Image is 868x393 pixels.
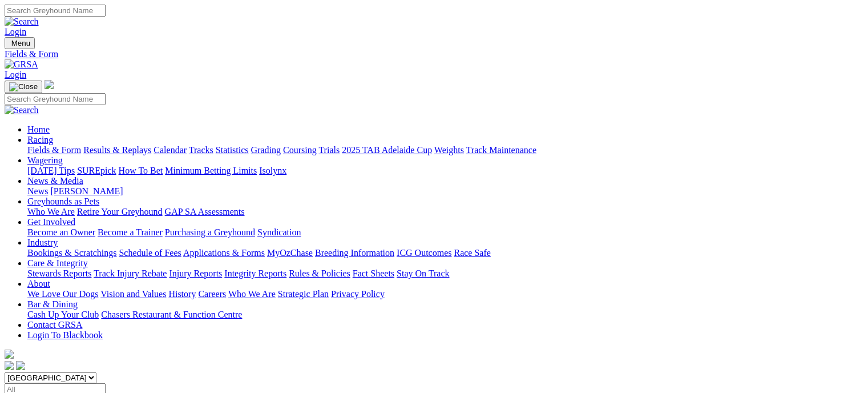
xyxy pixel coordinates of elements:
div: About [27,289,863,299]
button: Toggle navigation [5,81,42,93]
img: Search [5,105,39,115]
img: logo-grsa-white.png [5,350,14,359]
a: Careers [198,289,226,299]
a: Stewards Reports [27,268,91,278]
a: We Love Our Dogs [27,289,98,299]
a: Become a Trainer [98,227,163,237]
a: [DATE] Tips [27,166,75,175]
a: Minimum Betting Limits [165,166,257,175]
div: Industry [27,248,863,258]
a: Who We Are [228,289,276,299]
a: Industry [27,238,58,247]
a: Applications & Forms [183,248,265,258]
a: SUREpick [77,166,116,175]
a: How To Bet [119,166,163,175]
input: Search [5,5,106,17]
a: Track Injury Rebate [94,268,167,278]
a: News & Media [27,176,83,186]
div: Bar & Dining [27,310,863,320]
a: Schedule of Fees [119,248,181,258]
span: Menu [11,39,30,47]
a: Retire Your Greyhound [77,207,163,216]
a: Rules & Policies [289,268,350,278]
div: Racing [27,145,863,155]
div: Wagering [27,166,863,176]
a: Fields & Form [27,145,81,155]
a: Login To Blackbook [27,330,103,340]
a: Wagering [27,155,63,165]
a: About [27,279,50,288]
div: Care & Integrity [27,268,863,279]
a: Bar & Dining [27,299,78,309]
a: Become an Owner [27,227,95,237]
a: Strategic Plan [278,289,329,299]
a: 2025 TAB Adelaide Cup [342,145,432,155]
div: Get Involved [27,227,863,238]
button: Toggle navigation [5,37,35,49]
img: logo-grsa-white.png [45,80,54,89]
a: Trials [318,145,340,155]
a: Calendar [154,145,187,155]
a: Bookings & Scratchings [27,248,116,258]
a: Care & Integrity [27,258,88,268]
img: twitter.svg [16,361,25,370]
a: Greyhounds as Pets [27,196,99,206]
a: Track Maintenance [466,145,536,155]
a: Injury Reports [169,268,222,278]
a: Tracks [189,145,213,155]
a: Purchasing a Greyhound [165,227,255,237]
input: Search [5,93,106,105]
a: History [168,289,196,299]
div: Greyhounds as Pets [27,207,863,217]
a: Racing [27,135,53,145]
a: Login [5,70,26,79]
img: facebook.svg [5,361,14,370]
a: News [27,186,48,196]
a: ICG Outcomes [397,248,451,258]
a: [PERSON_NAME] [50,186,123,196]
a: Weights [434,145,464,155]
a: Integrity Reports [224,268,286,278]
img: Close [9,82,38,91]
a: Chasers Restaurant & Function Centre [101,310,242,319]
a: Fact Sheets [353,268,394,278]
a: Stay On Track [397,268,449,278]
a: Fields & Form [5,49,863,59]
a: Race Safe [454,248,490,258]
a: Isolynx [259,166,286,175]
a: Cash Up Your Club [27,310,99,319]
a: Get Involved [27,217,75,227]
a: MyOzChase [267,248,313,258]
a: GAP SA Assessments [165,207,245,216]
img: Search [5,17,39,27]
a: Who We Are [27,207,75,216]
a: Vision and Values [100,289,166,299]
a: Home [27,125,50,134]
a: Results & Replays [83,145,151,155]
a: Privacy Policy [331,289,385,299]
div: News & Media [27,186,863,196]
a: Statistics [216,145,249,155]
a: Login [5,27,26,37]
a: Breeding Information [315,248,394,258]
a: Grading [251,145,281,155]
a: Syndication [257,227,301,237]
a: Coursing [283,145,317,155]
img: GRSA [5,59,38,70]
a: Contact GRSA [27,320,82,330]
